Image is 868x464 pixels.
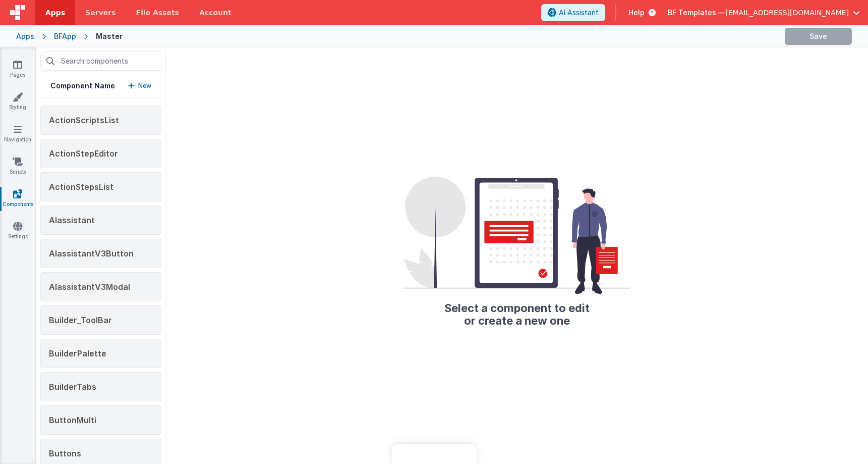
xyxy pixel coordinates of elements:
input: Search components [40,51,161,71]
p: New [138,81,151,91]
span: AIassistantV3Button [49,248,134,259]
span: AI Assistant [559,8,599,18]
span: ActionScriptsList [49,115,119,125]
span: BF Templates — [668,8,725,18]
span: Apps [45,8,65,18]
span: BuilderPalette [49,348,106,358]
span: Help [628,8,645,18]
span: ButtonMulti [49,415,96,425]
div: Apps [16,31,34,41]
span: Servers [85,8,115,18]
span: Buttons [49,448,81,458]
h2: Select a component to edit or create a new one [404,294,630,326]
button: BF Templates — [EMAIL_ADDRESS][DOMAIN_NAME] [668,8,860,18]
span: ActionStepsList [49,182,113,192]
span: File Assets [136,8,180,18]
button: AI Assistant [541,4,605,21]
span: AIassistant [49,215,95,225]
span: ActionStepEditor [49,148,118,159]
div: Master [96,31,123,41]
div: BFApp [54,31,76,41]
span: AIassistantV3Modal [49,282,130,292]
h5: Component Name [50,81,115,91]
span: BuilderTabs [49,382,96,392]
span: [EMAIL_ADDRESS][DOMAIN_NAME] [725,8,849,18]
button: New [128,81,151,91]
span: Builder_ToolBar [49,315,112,325]
button: Save [785,28,852,45]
